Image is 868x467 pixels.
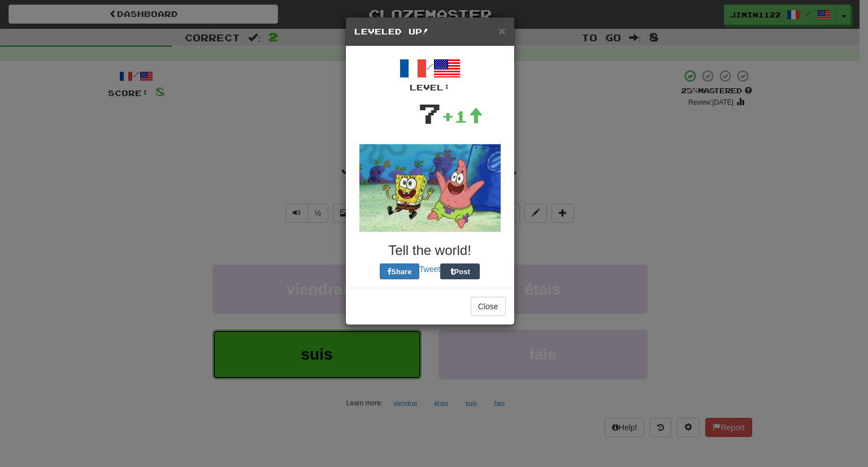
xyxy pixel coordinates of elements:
[441,105,483,128] div: +1
[354,82,506,93] div: Level:
[380,263,419,279] button: Share
[440,263,480,279] button: Post
[359,144,501,232] img: spongebob-53e4afb176f15ec50bbd25504a55505dc7932d5912ae3779acb110eb58d89fe3.gif
[354,243,506,258] h3: Tell the world!
[471,297,506,316] button: Close
[498,24,505,37] span: ×
[418,93,441,133] div: 7
[498,25,505,37] button: Close
[354,55,506,93] div: /
[419,265,440,274] a: Tweet
[354,26,506,37] h5: Leveled Up!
